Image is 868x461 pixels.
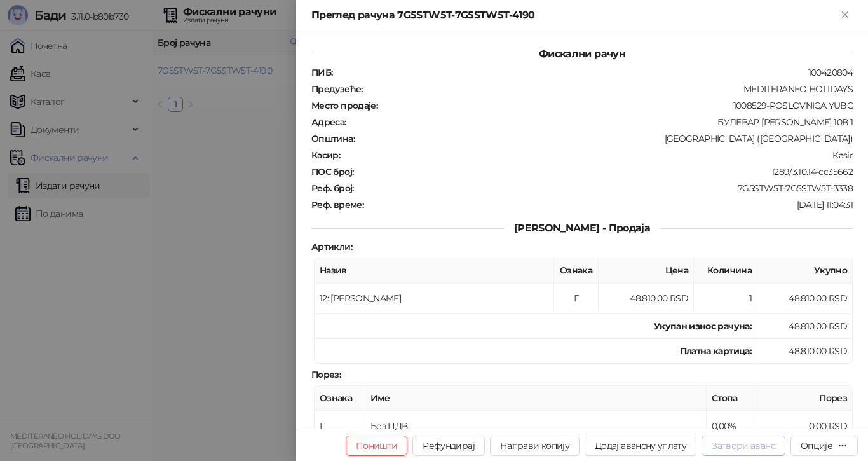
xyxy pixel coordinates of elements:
[315,411,365,442] td: Г
[365,386,707,411] th: Име
[311,100,377,111] strong: Место продаје :
[490,436,580,456] button: Направи копију
[311,149,340,161] strong: Касир :
[311,241,352,252] strong: Артикли :
[311,182,354,194] strong: Реф. број :
[694,283,757,314] td: 1
[837,8,853,23] button: Close
[311,166,353,177] strong: ПОС број :
[311,369,341,380] strong: Порез :
[365,199,854,210] div: [DATE] 11:04:31
[348,116,854,128] div: БУЛЕВАР [PERSON_NAME] 10В 1
[790,436,858,456] button: Опције
[707,411,757,442] td: 0,00%
[757,283,853,314] td: 48.810,00 RSD
[554,283,599,314] td: Г
[757,258,853,283] th: Укупно
[599,258,694,283] th: Цена
[334,67,854,78] div: 100420804
[702,436,785,456] button: Затвори аванс
[707,386,757,411] th: Стопа
[346,436,408,456] button: Поништи
[680,345,752,357] strong: Платна картица :
[355,166,854,177] div: 1289/3.10.14-cc35662
[757,386,853,411] th: Порез
[757,339,853,364] td: 48.810,00 RSD
[379,100,854,111] div: 1008529-POSLOVNICA YUBC
[356,133,854,144] div: [GEOGRAPHIC_DATA] ([GEOGRAPHIC_DATA])
[315,386,365,411] th: Ознака
[585,436,696,456] button: Додај авансну уплату
[694,258,757,283] th: Количина
[341,149,854,161] div: Kasir
[311,199,363,210] strong: Реф. време :
[315,258,554,283] th: Назив
[311,8,837,23] div: Преглед рачуна 7G5STW5T-7G5STW5T-4190
[757,411,853,442] td: 0,00 RSD
[311,133,355,144] strong: Општина :
[311,83,363,95] strong: Предузеће :
[801,440,832,451] div: Опције
[529,48,635,60] span: Фискални рачун
[311,116,346,128] strong: Адреса :
[554,258,599,283] th: Ознака
[500,440,569,451] span: Направи копију
[315,283,554,314] td: 12: [PERSON_NAME]
[654,320,752,332] strong: Укупан износ рачуна :
[365,411,707,442] td: Без ПДВ
[599,283,694,314] td: 48.810,00 RSD
[311,67,332,78] strong: ПИБ :
[364,83,854,95] div: MEDITERANEO HOLIDAYS
[412,436,485,456] button: Рефундирај
[757,314,853,339] td: 48.810,00 RSD
[504,222,660,234] span: [PERSON_NAME] - Продаја
[355,182,854,194] div: 7G5STW5T-7G5STW5T-3338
